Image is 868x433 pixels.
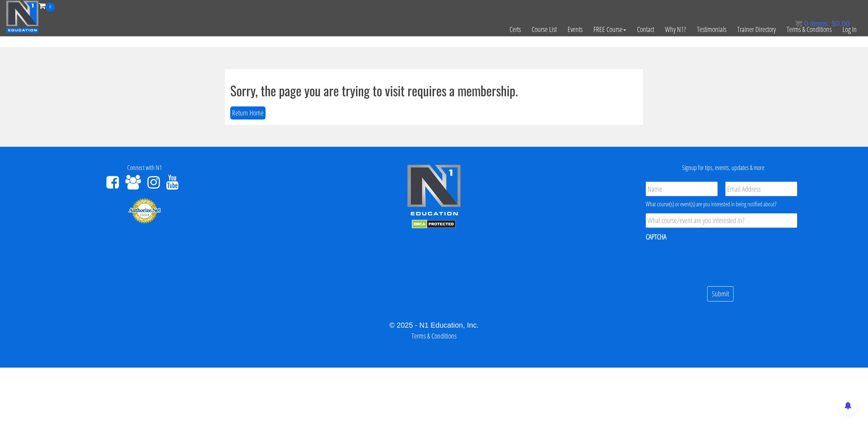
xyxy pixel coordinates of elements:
iframe: reCAPTCHA [646,246,756,275]
bdi: 0.00 [832,20,850,28]
input: What course/event are you interested in? [646,213,797,228]
span: 0 [46,3,55,12]
div: © 2025 - N1 Education, Inc. [5,320,863,331]
a: Log In [837,12,862,47]
a: Why N1? [660,12,691,47]
button: Return Home [230,106,265,120]
a: Certs [504,12,526,47]
a: Contact [632,12,660,47]
a: Events [562,12,588,47]
img: DMCA.com Protection Status [412,220,456,228]
a: 0 items: $0.00 [795,20,850,28]
h4: Signup for tips, events, updates & more [584,164,863,171]
img: icon11.png [795,20,802,27]
div: What course(s) or event(s) are you interested in being notified about? [646,200,797,209]
input: Submit [707,286,734,302]
input: Email Address [725,182,797,196]
a: Terms & Conditions [411,331,457,341]
h4: Connect with N1 [5,164,284,171]
a: Trainer Directory [732,12,781,47]
a: Terms & Conditions [781,12,837,47]
img: n1-education [6,0,39,33]
span: $ [832,20,836,28]
a: Course List [526,12,562,47]
label: CAPTCHA [646,232,666,242]
a: FREE Course [588,12,632,47]
input: Name [646,182,718,196]
h1: Sorry, the page you are trying to visit requires a membership. [230,83,638,98]
span: items: [810,20,830,28]
a: 0 [39,1,55,11]
img: n1-edu-logo [407,164,461,218]
img: Authorize.Net Merchant - Click to Verify [128,198,161,224]
a: Testimonials [691,12,732,47]
span: 0 [804,20,808,28]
